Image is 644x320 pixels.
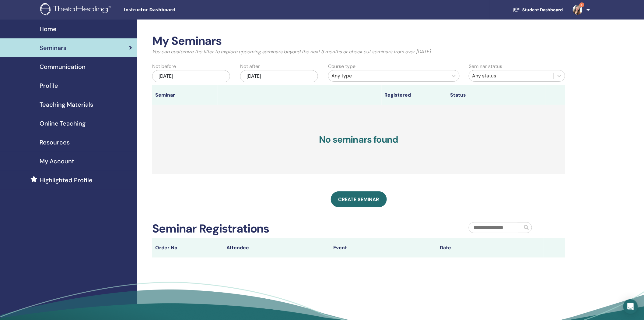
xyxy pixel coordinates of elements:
[330,238,437,258] th: Event
[579,2,584,7] span: 1
[447,85,545,105] th: Status
[152,222,269,236] h2: Seminar Registrations
[40,3,113,17] img: logo.png
[513,7,520,12] img: graduation-cap-white.svg
[40,100,93,109] span: Teaching Materials
[472,72,551,80] div: Any status
[124,7,215,13] span: Instructor Dashboard
[152,85,218,105] th: Seminar
[152,48,565,55] p: You can customize the filter to explore upcoming seminars beyond the next 3 months or check out s...
[338,196,379,203] span: Create seminar
[40,138,70,147] span: Resources
[623,299,638,314] div: Open Intercom Messenger
[508,4,568,16] a: Student Dashboard
[240,63,260,70] label: Not after
[328,63,355,70] label: Course type
[152,34,565,48] h2: My Seminars
[40,119,86,128] span: Online Teaching
[331,72,445,80] div: Any type
[152,70,230,82] div: [DATE]
[469,63,502,70] label: Seminar status
[40,62,86,71] span: Communication
[40,43,66,52] span: Seminars
[152,238,223,258] th: Order No.
[223,238,330,258] th: Attendee
[40,176,93,185] span: Highlighted Profile
[437,238,544,258] th: Date
[573,5,583,15] img: default.jpg
[40,24,57,34] span: Home
[40,81,58,90] span: Profile
[152,105,565,174] h3: No seminars found
[240,70,318,82] div: [DATE]
[331,191,387,207] a: Create seminar
[382,85,447,105] th: Registered
[152,63,176,70] label: Not before
[40,157,74,166] span: My Account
